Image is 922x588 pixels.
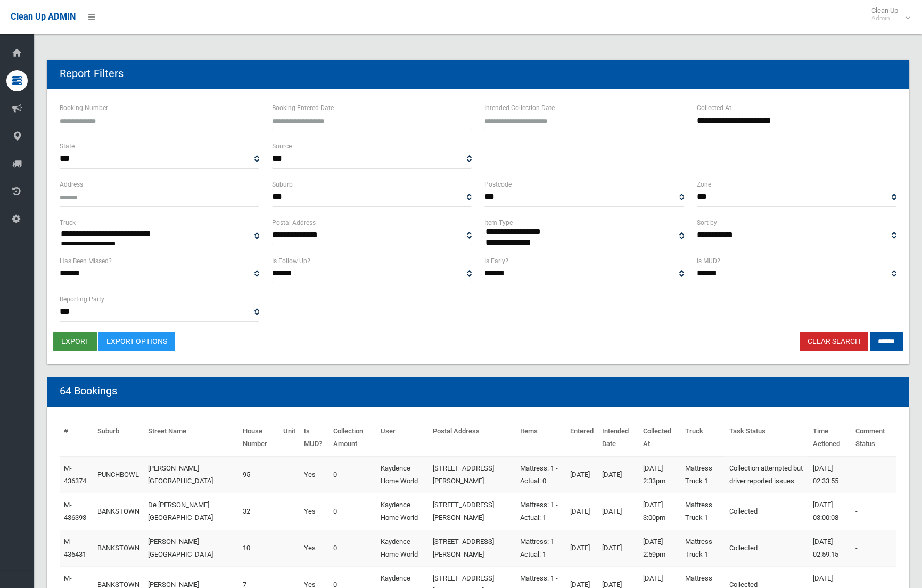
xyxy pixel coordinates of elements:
label: Booking Number [60,102,108,114]
td: [PERSON_NAME][GEOGRAPHIC_DATA] [144,530,238,566]
a: M-436374 [64,464,86,485]
td: [STREET_ADDRESS][PERSON_NAME] [429,456,516,493]
td: Mattress Truck 1 [681,530,725,566]
td: 32 [238,493,279,530]
td: [DATE] [598,456,638,493]
th: # [60,419,93,456]
td: BANKSTOWN [93,493,144,530]
th: Suburb [93,419,144,456]
td: [DATE] [566,456,598,493]
td: 0 [329,456,376,493]
td: [DATE] 02:59:15 [809,530,851,566]
td: Yes [300,456,329,493]
td: Mattress: 1 - Actual: 1 [516,493,566,530]
td: Kaydence Home World [376,456,429,493]
td: [DATE] 3:00pm [639,493,681,530]
a: Clear Search [800,332,868,351]
th: Postal Address [429,419,516,456]
td: [STREET_ADDRESS][PERSON_NAME] [429,493,516,530]
td: 95 [238,456,279,493]
th: Entered [566,419,598,456]
a: M-436393 [64,501,86,522]
td: Collection attempted but driver reported issues [725,456,809,493]
td: [DATE] 2:33pm [639,456,681,493]
a: Export Options [98,332,175,351]
button: export [53,332,97,351]
a: M-436431 [64,537,86,558]
td: [DATE] 2:59pm [639,530,681,566]
td: Mattress Truck 1 [681,493,725,530]
td: BANKSTOWN [93,530,144,566]
td: [DATE] [598,493,638,530]
td: [DATE] 02:33:55 [809,456,851,493]
td: 10 [238,530,279,566]
th: Truck [681,419,725,456]
th: Collected At [639,419,681,456]
td: Kaydence Home World [376,530,429,566]
td: Yes [300,493,329,530]
label: Booking Entered Date [272,102,334,114]
span: Clean Up [866,6,909,22]
label: Intended Collection Date [484,102,555,114]
td: 0 [329,530,376,566]
td: De [PERSON_NAME][GEOGRAPHIC_DATA] [144,493,238,530]
td: Collected [725,493,809,530]
th: Unit [279,419,300,456]
td: Collected [725,530,809,566]
td: Yes [300,530,329,566]
header: 64 Bookings [47,381,130,401]
td: [DATE] [566,493,598,530]
th: Time Actioned [809,419,851,456]
td: Mattress Truck 1 [681,456,725,493]
td: - [851,530,896,566]
th: Comment Status [851,419,896,456]
label: Address [60,179,83,190]
label: Collected At [697,102,731,114]
td: Mattress: 1 - Actual: 1 [516,530,566,566]
td: Kaydence Home World [376,493,429,530]
td: Mattress: 1 - Actual: 0 [516,456,566,493]
th: Items [516,419,566,456]
td: [DATE] 03:00:08 [809,493,851,530]
label: Truck [60,217,76,229]
td: [DATE] [598,530,638,566]
th: User [376,419,429,456]
span: Clean Up ADMIN [11,12,76,22]
td: [STREET_ADDRESS][PERSON_NAME] [429,530,516,566]
header: Report Filters [47,63,136,84]
td: - [851,456,896,493]
td: 0 [329,493,376,530]
th: Task Status [725,419,809,456]
td: - [851,493,896,530]
th: Is MUD? [300,419,329,456]
th: House Number [238,419,279,456]
td: PUNCHBOWL [93,456,144,493]
label: Item Type [484,217,513,229]
th: Intended Date [598,419,638,456]
td: [DATE] [566,530,598,566]
td: [PERSON_NAME][GEOGRAPHIC_DATA] [144,456,238,493]
th: Collection Amount [329,419,376,456]
small: Admin [871,14,898,22]
th: Street Name [144,419,238,456]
